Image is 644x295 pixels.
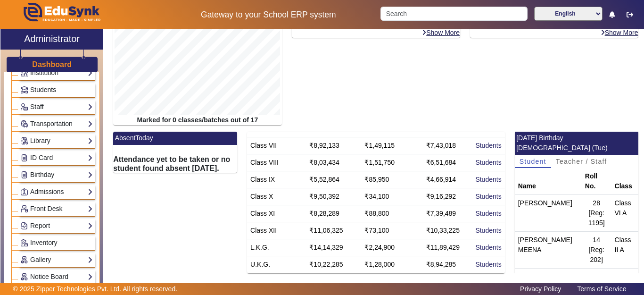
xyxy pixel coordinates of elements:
a: Show More [600,28,639,37]
td: [PERSON_NAME] [515,194,582,231]
td: Class VII [247,137,306,154]
td: ₹9,50,392 [306,188,361,205]
a: Students [475,244,501,251]
td: Class IX [247,171,306,188]
td: ₹8,03,434 [306,154,361,171]
td: ₹7,43,018 [423,137,472,154]
td: ₹2,24,900 [361,239,422,256]
a: Inventory [20,237,93,248]
h6: Attendance yet to be taken or no student found absent [DATE]. [113,155,237,173]
span: Student [520,158,546,165]
td: Class XII [247,222,306,239]
h5: Gateway to your School ERP system [166,10,371,20]
a: Students [20,84,93,95]
a: Students [475,176,501,183]
td: ₹14,14,329 [306,239,361,256]
td: ₹10,22,285 [306,256,361,273]
a: Administrator [0,29,103,50]
td: U.K.G. [247,256,306,273]
a: Students [475,125,501,132]
a: Privacy Policy [515,283,566,295]
div: Marked for 0 classes/batches out of 17 [113,115,281,125]
td: Class XI [247,205,306,222]
td: ₹1,51,750 [361,154,422,171]
span: Students [30,86,56,93]
p: © 2025 Zipper Technologies Pvt. Ltd. All rights reserved. [13,284,178,294]
td: Class VIII [247,154,306,171]
input: Search [380,7,527,21]
h3: Dashboard [32,60,72,69]
th: Name [515,168,582,195]
a: Students [475,159,501,166]
td: Class VI A [611,194,639,231]
a: Students [475,142,501,149]
mat-card-header: AbsentToday [113,132,237,145]
a: Students [475,227,501,234]
td: ₹11,06,325 [306,222,361,239]
th: Roll No. [582,168,611,195]
a: Show More [421,28,460,37]
td: ₹11,89,429 [423,239,472,256]
th: Class [611,168,639,195]
td: Class X [247,188,306,205]
td: ₹85,950 [361,171,422,188]
td: ₹73,100 [361,222,422,239]
a: Students [475,261,501,268]
td: ₹8,28,289 [306,205,361,222]
td: ₹6,51,684 [423,154,472,171]
td: ₹88,800 [361,205,422,222]
td: ₹4,66,914 [423,171,472,188]
td: ₹8,94,285 [423,256,472,273]
img: Students.png [21,86,28,93]
mat-card-header: [DATE] Birthday [DEMOGRAPHIC_DATA] (Tue) [515,132,639,155]
td: L.K.G. [247,239,306,256]
a: Dashboard [32,59,72,69]
span: Inventory [30,239,58,246]
a: Students [475,210,501,217]
a: Students [475,193,501,200]
img: Inventory.png [21,239,28,246]
td: Class II A [611,231,639,268]
td: 14 [Reg: 202] [582,231,611,268]
span: Teacher / Staff [556,158,607,165]
td: 28 [Reg: 1195] [582,194,611,231]
h2: Administrator [24,33,80,44]
td: ₹7,39,489 [423,205,472,222]
td: [PERSON_NAME] MEENA [515,231,582,268]
td: ₹5,52,864 [306,171,361,188]
td: ₹1,49,115 [361,137,422,154]
td: ₹9,16,292 [423,188,472,205]
td: ₹34,100 [361,188,422,205]
td: ₹8,92,133 [306,137,361,154]
td: ₹1,28,000 [361,256,422,273]
td: ₹10,33,225 [423,222,472,239]
a: Terms of Service [572,283,631,295]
